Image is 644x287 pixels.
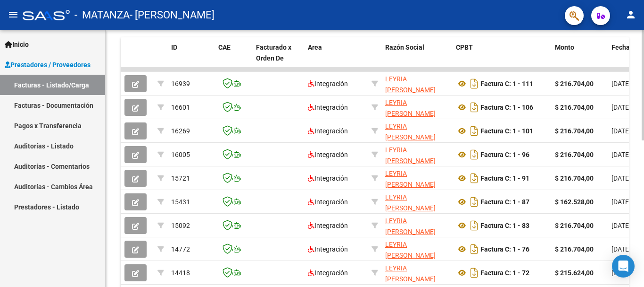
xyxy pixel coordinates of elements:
span: LEYRIA [PERSON_NAME] [385,146,436,165]
span: [DATE] [611,269,631,277]
strong: Factura C: 1 - 76 [480,245,529,253]
i: Descargar documento [468,242,480,257]
div: 20322728930 [385,121,448,141]
span: Facturado x Orden De [256,43,291,62]
span: [DATE] [611,174,631,182]
strong: $ 216.704,00 [555,104,594,111]
datatable-header-cell: Monto [551,37,608,79]
span: Integración [308,222,348,229]
div: 20322728930 [385,192,448,212]
span: 16005 [171,151,190,158]
span: 15092 [171,222,190,229]
span: LEYRIA [PERSON_NAME] [385,193,436,212]
span: [DATE] [611,151,631,158]
span: LEYRIA [PERSON_NAME] [385,264,436,283]
span: CPBT [456,43,473,51]
span: 15721 [171,174,190,182]
strong: Factura C: 1 - 96 [480,151,529,158]
span: Integración [308,104,348,111]
span: 16601 [171,104,190,111]
strong: $ 216.704,00 [555,80,594,87]
span: [DATE] [611,245,631,253]
strong: Factura C: 1 - 87 [480,198,529,206]
strong: $ 216.704,00 [555,174,594,182]
span: 14772 [171,245,190,253]
strong: $ 162.528,00 [555,198,594,206]
span: - [PERSON_NAME] [130,5,215,26]
strong: $ 215.624,00 [555,269,594,277]
span: [DATE] [611,80,631,87]
datatable-header-cell: CPBT [452,37,551,79]
i: Descargar documento [468,171,480,186]
span: [DATE] [611,222,631,229]
div: 20322728930 [385,168,448,188]
i: Descargar documento [468,76,480,91]
div: Open Intercom Messenger [612,255,635,278]
span: LEYRIA [PERSON_NAME] [385,75,436,94]
strong: Factura C: 1 - 101 [480,127,533,135]
span: Razón Social [385,43,424,51]
span: LEYRIA [PERSON_NAME] [385,170,436,188]
datatable-header-cell: CAE [215,37,252,79]
div: 20322728930 [385,239,448,259]
i: Descargar documento [468,194,480,209]
strong: $ 216.704,00 [555,127,594,135]
strong: Factura C: 1 - 106 [480,104,533,111]
span: Integración [308,80,348,87]
strong: Factura C: 1 - 111 [480,80,533,87]
div: 20322728930 [385,97,448,117]
span: Integración [308,198,348,206]
strong: $ 216.704,00 [555,245,594,253]
span: LEYRIA [PERSON_NAME] [385,241,436,259]
strong: Factura C: 1 - 72 [480,269,529,277]
datatable-header-cell: Area [304,37,368,79]
span: [DATE] [611,127,631,135]
i: Descargar documento [468,100,480,115]
div: 20322728930 [385,216,448,235]
span: Prestadores / Proveedores [5,60,91,70]
span: Integración [308,245,348,253]
span: 15431 [171,198,190,206]
span: CAE [218,43,231,51]
datatable-header-cell: ID [167,37,215,79]
datatable-header-cell: Facturado x Orden De [252,37,304,79]
span: [DATE] [611,104,631,111]
span: LEYRIA [PERSON_NAME] [385,99,436,117]
span: LEYRIA [PERSON_NAME] [385,122,436,141]
span: ID [171,43,177,51]
strong: $ 216.704,00 [555,222,594,229]
strong: Factura C: 1 - 91 [480,174,529,182]
span: 14418 [171,269,190,277]
span: Area [308,43,322,51]
span: Inicio [5,39,29,50]
span: 16269 [171,127,190,135]
span: LEYRIA [PERSON_NAME] [385,217,436,235]
i: Descargar documento [468,265,480,280]
mat-icon: menu [8,9,19,20]
i: Descargar documento [468,123,480,139]
strong: Factura C: 1 - 83 [480,222,529,229]
span: - MATANZA [74,5,130,26]
mat-icon: person [625,9,636,20]
span: Integración [308,151,348,158]
i: Descargar documento [468,147,480,162]
div: 20322728930 [385,263,448,283]
strong: $ 216.704,00 [555,151,594,158]
span: Integración [308,127,348,135]
span: Monto [555,43,574,51]
div: 20322728930 [385,145,448,165]
i: Descargar documento [468,218,480,233]
span: 16939 [171,80,190,87]
div: 20322728930 [385,74,448,94]
span: [DATE] [611,198,631,206]
span: Integración [308,174,348,182]
span: Integración [308,269,348,277]
datatable-header-cell: Razón Social [381,37,452,79]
